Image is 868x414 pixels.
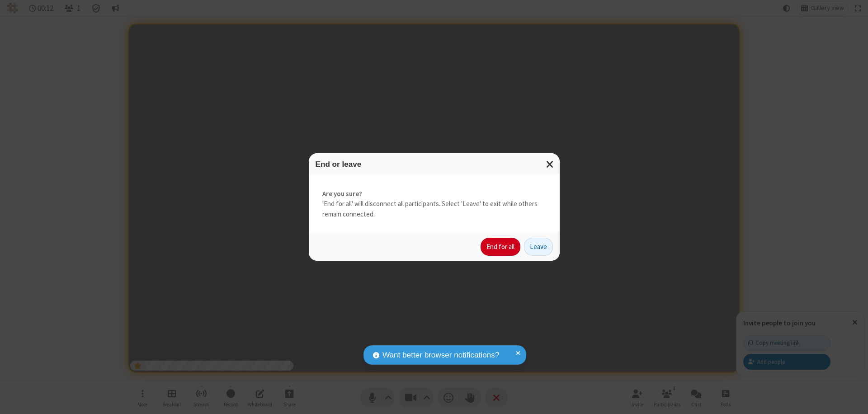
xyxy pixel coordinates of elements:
button: Close modal [541,153,560,175]
h3: End or leave [316,160,553,169]
button: Leave [524,238,553,256]
span: Want better browser notifications? [382,349,499,361]
button: End for all [481,238,520,256]
div: 'End for all' will disconnect all participants. Select 'Leave' to exit while others remain connec... [309,175,560,233]
strong: Are you sure? [322,189,546,199]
